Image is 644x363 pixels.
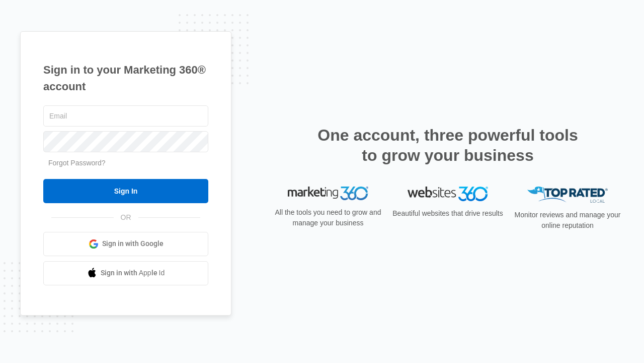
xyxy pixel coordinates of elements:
[511,210,624,231] p: Monitor reviews and manage your online reputation
[391,208,504,219] p: Beautiful websites that drive results
[314,125,581,165] h2: One account, three powerful tools to grow your business
[272,207,384,228] p: All the tools you need to grow and manage your business
[102,238,164,249] span: Sign in with Google
[43,261,208,285] a: Sign in with Apple Id
[288,187,368,201] img: Marketing 360
[43,105,208,127] input: Email
[101,268,165,278] span: Sign in with Apple Id
[114,212,138,223] span: OR
[48,159,106,167] a: Forgot Password?
[527,187,608,203] img: Top Rated Local
[43,62,208,95] h1: Sign in to your Marketing 360® account
[408,187,488,201] img: Websites 360
[43,179,208,203] input: Sign In
[43,232,208,256] a: Sign in with Google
